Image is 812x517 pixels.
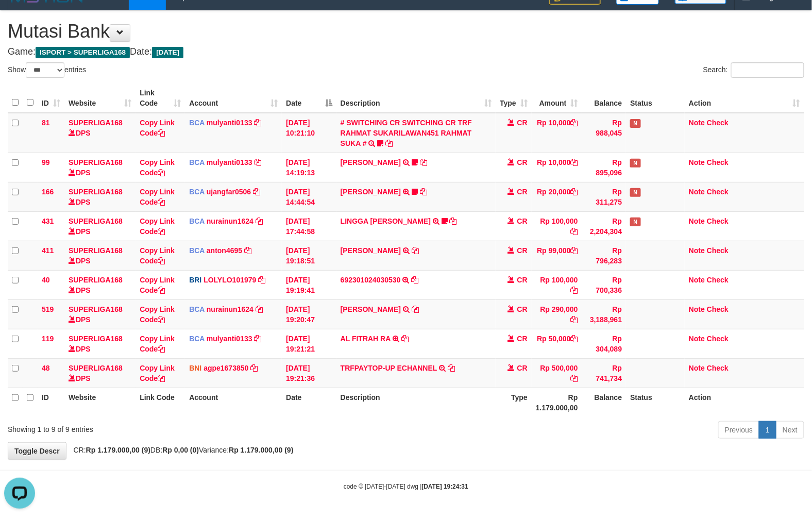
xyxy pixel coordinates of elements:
[420,188,427,196] a: Copy NOVEN ELING PRAYOG to clipboard
[532,84,582,113] th: Amount: activate to sort column ascending
[703,62,804,78] label: Search:
[140,246,175,265] a: Copy Link Code
[707,335,729,343] a: Check
[689,188,705,196] a: Note
[341,305,401,313] a: [PERSON_NAME]
[255,158,262,166] a: Copy mulyanti0133 to clipboard
[689,158,705,166] a: Note
[282,299,336,329] td: [DATE] 19:20:47
[517,276,528,284] span: CR
[207,119,252,127] a: mulyanti0133
[64,153,136,182] td: DPS
[448,364,455,372] a: Copy TRFPAYTOP-UP ECHANNEL to clipboard
[341,119,472,147] a: # SWITCHING CR SWITCHING CR TRF RAHMAT SUKARILAWAN451 RAHMAT SUKA #
[496,84,532,113] th: Type: activate to sort column ascending
[582,388,627,417] th: Balance
[759,421,776,439] a: 1
[282,270,336,299] td: [DATE] 19:19:41
[64,84,136,113] th: Website: activate to sort column ascending
[582,299,627,329] td: Rp 3,188,961
[69,305,123,313] a: SUPERLIGA168
[517,217,528,225] span: CR
[207,305,253,313] a: nurainun1624
[140,305,175,324] a: Copy Link Code
[207,188,251,196] a: ujangfar0506
[229,446,293,454] strong: Rp 1.179.000,00 (9)
[250,364,258,372] a: Copy agpe1673850 to clipboard
[336,388,496,417] th: Description
[38,388,64,417] th: ID
[517,119,528,127] span: CR
[42,217,54,225] span: 431
[189,335,205,343] span: BCA
[336,84,496,113] th: Description: activate to sort column ascending
[255,119,262,127] a: Copy mulyanti0133 to clipboard
[776,421,804,439] a: Next
[8,62,86,78] label: Show entries
[517,188,528,196] span: CR
[630,218,640,226] span: Has Note
[532,299,582,329] td: Rp 290,000
[185,388,282,417] th: Account
[189,217,205,225] span: BCA
[689,119,705,127] a: Note
[140,119,175,137] a: Copy Link Code
[282,211,336,241] td: [DATE] 17:44:58
[344,483,468,490] small: code © [DATE]-[DATE] dwg |
[532,388,582,417] th: Rp 1.179.000,00
[8,47,804,57] h4: Game: Date:
[189,305,205,313] span: BCA
[64,358,136,388] td: DPS
[140,335,175,353] a: Copy Link Code
[517,305,528,313] span: CR
[707,158,729,166] a: Check
[571,335,578,343] a: Copy Rp 50,000 to clipboard
[282,113,336,153] td: [DATE] 10:21:10
[689,276,705,284] a: Note
[64,113,136,153] td: DPS
[69,446,294,454] span: CR: DB: Variance:
[532,270,582,299] td: Rp 100,000
[140,188,175,206] a: Copy Link Code
[341,335,391,343] a: AL FITRAH RA
[207,246,242,255] a: anton4695
[571,227,578,236] a: Copy Rp 100,000 to clipboard
[401,335,409,343] a: Copy AL FITRAH RA to clipboard
[140,217,175,236] a: Copy Link Code
[204,276,256,284] a: LOLYLO101979
[707,119,729,127] a: Check
[64,182,136,211] td: DPS
[189,276,201,284] span: BRI
[140,158,175,177] a: Copy Link Code
[36,47,130,58] span: ISPORT > SUPERLIGA168
[341,246,401,255] a: [PERSON_NAME]
[412,305,419,313] a: Copy HERI SUSANTO to clipboard
[140,276,175,294] a: Copy Link Code
[244,246,251,255] a: Copy anton4695 to clipboard
[689,364,705,372] a: Note
[8,442,66,460] a: Toggle Descr
[685,388,804,417] th: Action
[341,364,437,372] a: TRFPAYTOP-UP ECHANNEL
[256,217,263,225] a: Copy nurainun1624 to clipboard
[630,188,640,197] span: Has Note
[496,388,532,417] th: Type
[64,241,136,270] td: DPS
[64,211,136,241] td: DPS
[571,158,578,166] a: Copy Rp 10,000 to clipboard
[685,84,804,113] th: Action: activate to sort column ascending
[582,270,627,299] td: Rp 700,336
[86,446,150,454] strong: Rp 1.179.000,00 (9)
[689,217,705,225] a: Note
[152,47,183,58] span: [DATE]
[42,305,54,313] span: 519
[341,188,401,196] a: [PERSON_NAME]
[42,246,54,255] span: 411
[253,188,260,196] a: Copy ujangfar0506 to clipboard
[69,246,123,255] a: SUPERLIGA168
[582,84,627,113] th: Balance
[189,246,205,255] span: BCA
[162,446,199,454] strong: Rp 0,00 (0)
[69,217,123,225] a: SUPERLIGA168
[140,364,175,382] a: Copy Link Code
